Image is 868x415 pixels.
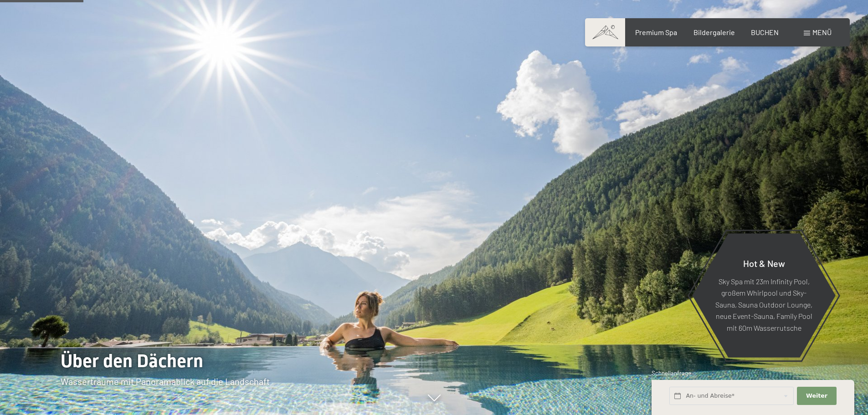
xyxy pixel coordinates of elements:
a: BUCHEN [751,28,779,36]
p: Sky Spa mit 23m Infinity Pool, großem Whirlpool und Sky-Sauna, Sauna Outdoor Lounge, neue Event-S... [714,275,813,333]
span: Schnellanfrage [652,369,691,377]
span: Weiter [806,392,827,400]
a: Hot & New Sky Spa mit 23m Infinity Pool, großem Whirlpool und Sky-Sauna, Sauna Outdoor Lounge, ne... [692,233,836,358]
span: Menü [812,28,832,36]
a: Bildergalerie [693,28,735,36]
a: Premium Spa [635,28,677,36]
button: Weiter [797,387,836,405]
span: Hot & New [743,257,785,268]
